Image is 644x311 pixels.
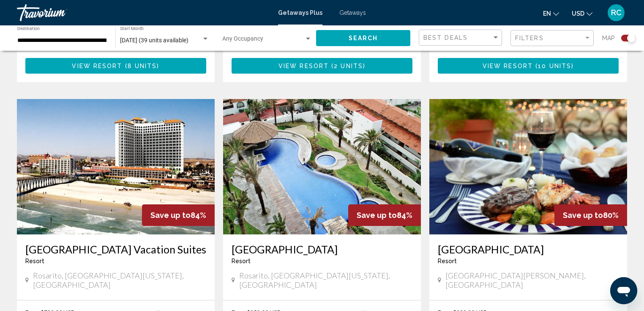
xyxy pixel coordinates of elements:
[423,34,468,41] span: Best Deals
[515,35,544,41] span: Filters
[611,8,622,17] span: RC
[610,277,637,304] iframe: Button to launch messaging window
[150,211,191,220] span: Save up to
[438,243,619,256] a: [GEOGRAPHIC_DATA]
[348,204,421,226] div: 84%
[329,63,366,69] span: ( )
[128,63,157,69] span: 8 units
[572,10,584,17] span: USD
[25,243,206,256] a: [GEOGRAPHIC_DATA] Vacation Suites
[316,30,410,46] button: Search
[572,7,592,19] button: Change currency
[120,37,188,44] span: [DATE] (39 units available)
[334,63,363,69] span: 2 units
[483,63,533,69] span: View Resort
[17,4,270,21] a: Travorium
[423,34,499,41] mat-select: Sort by
[239,271,412,289] span: Rosarito, [GEOGRAPHIC_DATA][US_STATE], [GEOGRAPHIC_DATA]
[563,211,603,220] span: Save up to
[17,99,215,234] img: 0737E01L.jpg
[438,258,457,264] span: Resort
[232,58,412,74] button: View Resort(2 units)
[538,63,571,69] span: 10 units
[25,58,206,74] button: View Resort(8 units)
[357,211,397,220] span: Save up to
[533,63,574,69] span: ( )
[438,58,619,74] button: View Resort(10 units)
[349,35,378,42] span: Search
[278,9,322,16] a: Getaways Plus
[123,63,160,69] span: ( )
[543,10,551,17] span: en
[339,9,366,16] a: Getaways
[510,30,594,47] button: Filter
[429,99,627,234] img: ii_lgf4.jpg
[605,4,627,22] button: User Menu
[278,63,329,69] span: View Resort
[33,271,206,289] span: Rosarito, [GEOGRAPHIC_DATA][US_STATE], [GEOGRAPHIC_DATA]
[223,99,421,234] img: C226E01X.jpg
[25,258,44,264] span: Resort
[232,258,251,264] span: Resort
[602,32,615,44] span: Map
[232,243,412,256] a: [GEOGRAPHIC_DATA]
[554,204,627,226] div: 80%
[142,204,215,226] div: 84%
[543,7,559,19] button: Change language
[72,63,122,69] span: View Resort
[445,271,619,289] span: [GEOGRAPHIC_DATA][PERSON_NAME], [GEOGRAPHIC_DATA]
